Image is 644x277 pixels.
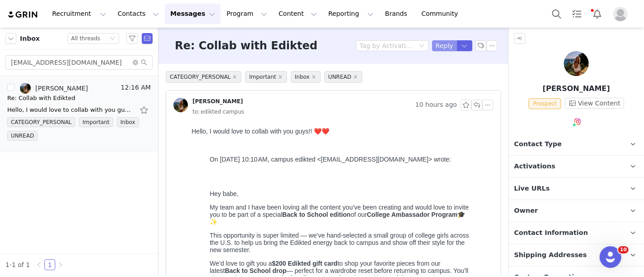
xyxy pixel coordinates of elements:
span: Contact Type [514,139,562,149]
img: grin logo [7,10,39,19]
li: Previous Page [34,259,44,270]
span: 10 [618,246,629,253]
button: Profile [608,7,637,21]
blockquote: On [DATE] 10:10 AM, campus edikted <[EMAIL_ADDRESS][DOMAIN_NAME]> wrote: [22,32,284,46]
i: icon: right [58,262,63,267]
span: Shipping Addresses [514,250,587,260]
span: UNREAD [324,71,362,83]
span: Live URLs [514,184,550,194]
button: Program [221,4,273,24]
button: View Content [565,98,624,109]
div: Tag by Activation [360,41,413,50]
a: Brands [380,4,415,24]
a: Tasks [567,4,587,24]
div: [PERSON_NAME] 10 hours agoto:edikted campus [166,91,500,124]
span: Prospect [529,98,561,109]
i: icon: search [141,59,147,66]
strong: College Ambassador Program [179,87,269,94]
span: CATEGORY_PERSONAL [166,71,241,83]
a: [PERSON_NAME] [20,83,88,94]
span: 12:16 AM [119,83,151,94]
i: icon: down [419,43,424,49]
span: Owner [514,206,538,216]
button: Reporting [323,4,379,24]
p: Hey babe, [22,66,284,73]
span: Inbox [20,34,40,43]
p: We’d love to gift you a to shop your favorite pieces from our latest — perfect for a wardrobe res... [22,136,284,165]
span: Send Email [142,33,153,44]
i: icon: close [312,75,316,79]
p: If you’re interested, let us know — we’d love to get you styled and ready to rep Edikted this sem... [22,192,284,206]
a: [PERSON_NAME] [173,98,243,112]
p: This opportunity is super limited — we’ve hand-selected a small group of college girls across the... [22,108,284,129]
p: xx, [PERSON_NAME] [22,213,284,227]
button: Search [547,4,567,24]
p: My team and I have been loving all the content you’ve been creating and would love to invite you ... [22,80,284,101]
input: Search mail [5,55,153,70]
strong: Back to School edition [94,87,163,94]
p: [PERSON_NAME] [509,83,644,94]
p: In exchange, we are asking for 2 IG feed posts, and 3 IG stories. The first post should go live [... [22,171,284,186]
span: CATEGORY_PERSONAL [7,117,75,127]
button: Contacts [112,4,164,24]
strong: Back to School drop [37,143,98,150]
img: instagram.svg [574,118,581,125]
i: icon: down [110,36,115,42]
li: Next Page [55,259,66,270]
button: Recruitment [47,4,112,24]
h3: Re: Collab with Edikted [175,38,317,54]
span: Inbox [291,71,321,83]
div: All threads [71,33,100,43]
div: Hello, I would love to collab with you guys!! ❤️❤️ On Aug 22, 2025, at 10:10 AM, campus edikted <... [7,105,134,115]
div: Re: Collab with Edikted [7,94,75,103]
a: 1 [45,260,55,270]
img: Claire DuCharme [564,51,589,76]
iframe: Intercom live chat [600,246,621,268]
i: icon: close-circle [133,60,138,65]
span: Important [79,117,113,127]
i: icon: close [232,75,237,79]
button: Content [273,4,322,24]
span: Inbox [117,117,139,127]
i: icon: left [36,262,42,267]
button: Messages [165,4,221,24]
span: UNREAD [7,131,38,141]
span: Contact Information [514,228,588,238]
i: icon: close [353,75,358,79]
span: Important [245,71,287,83]
img: placeholder-profile.jpg [613,7,628,21]
button: Notifications [587,4,607,24]
strong: exclusive discount code [83,150,156,158]
span: Activations [514,162,555,172]
img: 89a452cc-edbb-4bb1-bca2-b8ad4e8a7c90.jpg [20,83,31,94]
i: icon: close [278,75,283,79]
li: 1-1 of 1 [5,259,30,270]
a: Community [416,4,468,24]
div: [PERSON_NAME] [192,98,243,105]
span: 10 hours ago [415,100,457,110]
img: 89a452cc-edbb-4bb1-bca2-b8ad4e8a7c90.jpg [173,98,188,112]
div: [PERSON_NAME] [35,85,88,92]
strong: $200 Edikted gift card [84,136,149,143]
button: Reply [432,40,457,51]
li: 1 [44,259,55,270]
